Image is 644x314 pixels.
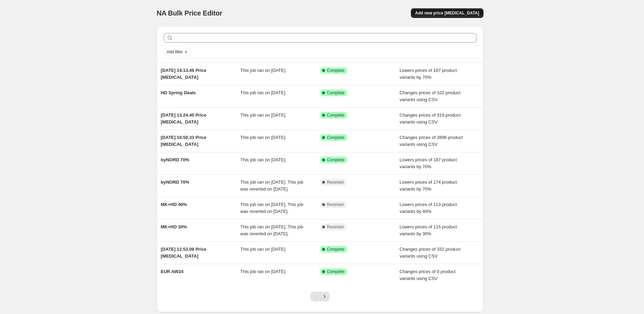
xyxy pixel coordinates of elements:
[161,269,184,274] span: EUR AW24
[411,8,483,18] button: Add new price [MEDICAL_DATA]
[327,180,344,185] span: Reverted
[161,247,207,259] span: [DATE] 12.53.08 Price [MEDICAL_DATA]
[327,224,344,230] span: Reverted
[240,157,286,162] span: This job ran on [DATE].
[240,269,286,274] span: This job ran on [DATE].
[240,247,286,252] span: This job ran on [DATE].
[400,112,460,124] span: Changes prices of 319 product variants using CSV
[400,180,457,192] span: Lowers prices of 174 product variants by 70%
[161,68,207,80] span: [DATE] 14.13.49 Price [MEDICAL_DATA]
[327,68,345,73] span: Complete
[400,247,460,259] span: Changes prices of 332 product variants using CSV
[327,157,345,163] span: Complete
[161,202,187,207] span: MK+HD 40%
[240,224,303,236] span: This job ran on [DATE]. This job was reverted on [DATE].
[310,292,329,301] nav: Pagination
[240,202,303,214] span: This job ran on [DATE]. This job was reverted on [DATE].
[161,224,187,229] span: MK+HD 30%
[400,202,457,214] span: Lowers prices of 113 product variants by 40%
[400,157,457,169] span: Lowers prices of 187 product variants by 70%
[240,90,286,95] span: This job ran on [DATE].
[240,112,286,118] span: This job ran on [DATE].
[161,180,189,185] span: byNORD 70%
[327,90,345,96] span: Complete
[400,90,460,102] span: Changes prices of 102 product variants using CSV
[400,224,457,236] span: Lowers prices of 115 product variants by 30%
[400,135,463,147] span: Changes prices of 2896 product variants using CSV
[157,9,222,17] span: NA Bulk Price Editor
[320,292,329,301] button: Next
[240,135,286,140] span: This job ran on [DATE].
[164,48,191,56] button: Add filter
[240,68,286,73] span: This job ran on [DATE].
[400,269,456,281] span: Changes prices of 0 product variants using CSV
[327,247,345,252] span: Complete
[161,112,207,124] span: [DATE] 13.24.40 Price [MEDICAL_DATA]
[415,10,479,16] span: Add new price [MEDICAL_DATA]
[167,49,183,55] span: Add filter
[327,112,345,118] span: Complete
[400,68,457,80] span: Lowers prices of 187 product variants by 70%
[240,180,303,192] span: This job ran on [DATE]. This job was reverted on [DATE].
[327,202,344,207] span: Reverted
[161,157,189,162] span: byNORD 70%
[327,135,345,140] span: Complete
[327,269,345,274] span: Complete
[161,135,207,147] span: [DATE] 10.50.33 Price [MEDICAL_DATA]
[161,90,196,95] span: HD Spring Deals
